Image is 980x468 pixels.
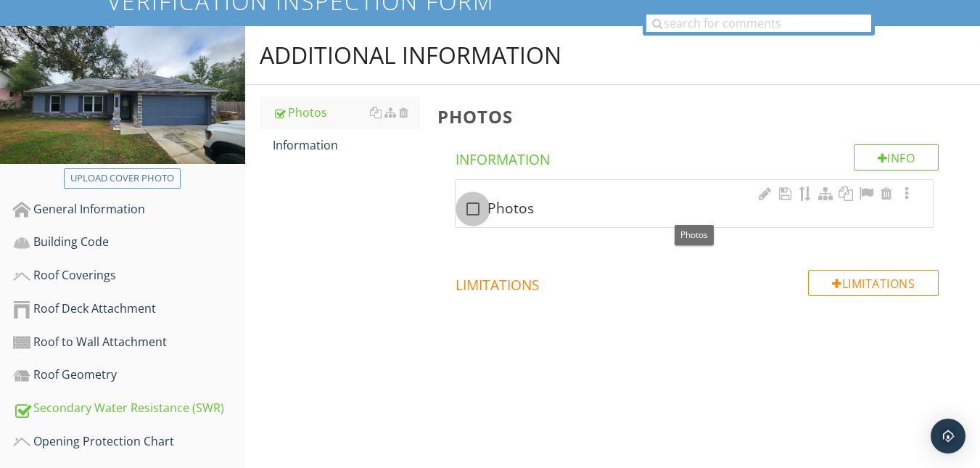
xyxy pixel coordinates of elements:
[13,366,245,385] div: Roof Geometry
[13,333,245,352] div: Roof to Wall Attachment
[13,432,245,451] div: Opening Protection Chart
[13,300,245,319] div: Roof Deck Attachment
[273,104,420,121] div: Photos
[808,270,939,296] div: Limitations
[646,15,871,32] input: search for comments
[273,136,420,154] div: Information
[13,200,245,219] div: General Information
[64,168,181,189] button: Upload cover photo
[456,270,939,295] h4: Limitations
[456,144,939,169] h4: Information
[931,419,965,453] div: Open Intercom Messenger
[13,399,245,418] div: Secondary Water Resistance (SWR)
[70,171,174,186] div: Upload cover photo
[13,266,245,285] div: Roof Coverings
[260,41,561,70] div: Additional Information
[437,107,957,126] h3: Photos
[854,144,939,171] div: Info
[13,233,245,252] div: Building Code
